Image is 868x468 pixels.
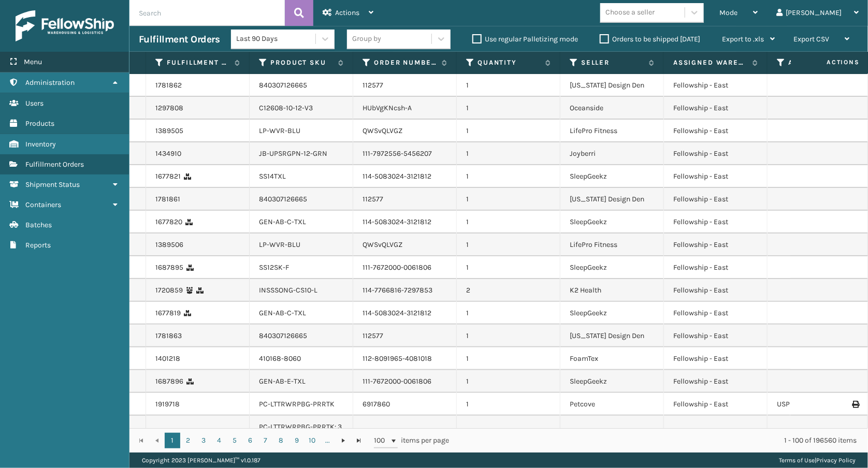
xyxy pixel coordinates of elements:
td: 6953653 [353,416,457,449]
a: LP-WVR-BLU [259,126,300,135]
a: SS12SK-F [259,263,289,272]
td: Oceanside [560,97,664,120]
td: Fellowship - East [664,302,768,325]
td: Fellowship - East [664,393,768,416]
td: Fellowship - East [664,120,768,142]
label: Quantity [478,58,540,67]
a: 840307126665 [259,195,307,203]
td: 1 [457,74,560,97]
td: Fellowship - East [664,347,768,370]
a: GEN-AB-E-TXL [259,377,306,386]
td: 1 [457,347,560,370]
td: QWSvQLVGZ [353,233,457,256]
a: Terms of Use [779,457,815,464]
td: Fellowship - East [664,97,768,120]
td: Petcove [560,416,664,449]
td: Fellowship - East [664,142,768,165]
td: Fellowship - East [664,370,768,393]
td: 111-7672000-0061806 [353,256,457,279]
td: SleepGeekz [560,165,664,188]
label: Use regular Palletizing mode [472,35,578,43]
a: JB-UPSRGPN-12-GRN [259,149,327,158]
td: 1 [457,256,560,279]
td: LifePro Fitness [560,120,664,142]
span: Export to .xls [722,35,764,43]
a: 1781862 [155,80,182,91]
td: 6917860 [353,393,457,416]
span: Go to the next page [339,436,348,445]
a: 840307126665 [259,331,307,340]
a: C12608-10-12-V3 [259,104,313,112]
td: 1 [457,97,560,120]
div: Group by [352,34,381,45]
td: 4 [457,416,560,449]
a: 1919718 [155,399,180,409]
p: Copyright 2023 [PERSON_NAME]™ v 1.0.187 [142,452,261,468]
label: Fulfillment Order Id [167,58,229,67]
td: 112-8091965-4081018 [353,347,457,370]
td: 2 [457,279,560,302]
a: PC-LTTRWRPBG-PRRTK [259,400,335,408]
span: Mode [719,8,737,17]
td: QWSvQLVGZ [353,120,457,142]
a: 1937014 [155,427,181,437]
a: LP-WVR-BLU [259,240,300,249]
span: Actions [794,54,866,71]
a: 1687896 [155,376,183,387]
div: | [779,452,856,468]
div: Last 90 Days [236,34,316,45]
a: 10 [305,433,320,448]
a: 840307126665 [259,81,307,90]
td: 112577 [353,188,457,211]
td: [US_STATE] Design Den [560,325,664,347]
td: 1 [457,325,560,347]
td: 114-5083024-3121812 [353,211,457,233]
td: Fellowship - East [664,74,768,97]
span: Products [25,119,54,128]
a: GEN-AB-C-TXL [259,217,306,226]
span: items per page [374,433,450,448]
span: Reports [25,241,51,250]
td: SleepGeekz [560,211,664,233]
a: GEN-AB-C-TXL [259,309,306,317]
label: Assigned Carrier Service [788,58,851,67]
td: LifePro Fitness [560,233,664,256]
div: Choose a seller [605,7,655,18]
a: 2 [180,433,196,448]
a: 3 [196,433,211,448]
a: 1389505 [155,126,183,136]
a: 6 [242,433,258,448]
a: 7 [258,433,273,448]
td: 1 [457,233,560,256]
a: 1389506 [155,240,183,250]
td: 1 [457,370,560,393]
a: Privacy Policy [816,457,856,464]
a: Go to the next page [336,433,351,448]
a: 1297808 [155,103,183,113]
span: Batches [25,221,52,229]
label: Seller [581,58,644,67]
label: Orders to be shipped [DATE] [600,35,700,43]
a: 1 [165,433,180,448]
a: ... [320,433,336,448]
span: Actions [335,8,359,17]
a: INSSSONG-CS10-L [259,286,317,295]
a: 1434910 [155,149,181,159]
i: Print Label [852,401,858,408]
a: 1720859 [155,285,183,296]
a: 8 [273,433,289,448]
a: 5 [227,433,242,448]
a: 9 [289,433,305,448]
td: Fellowship - East [664,325,768,347]
a: 1677819 [155,308,181,318]
td: Fellowship - East [664,188,768,211]
a: 1781861 [155,194,180,204]
td: Fellowship - East [664,233,768,256]
span: Containers [25,200,61,209]
label: Product SKU [270,58,333,67]
td: SleepGeekz [560,302,664,325]
td: 111-7972556-5456207 [353,142,457,165]
span: Fulfillment Orders [25,160,84,169]
span: Export CSV [793,35,829,43]
span: Inventory [25,140,56,149]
